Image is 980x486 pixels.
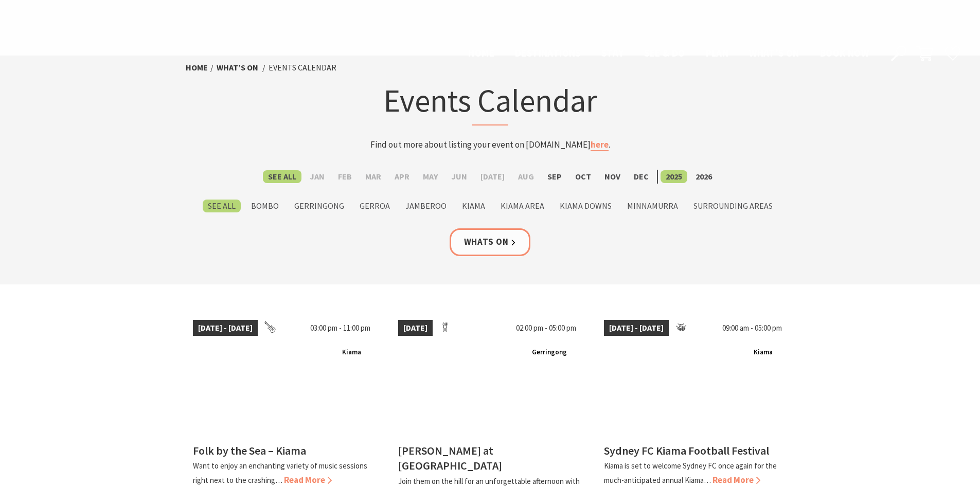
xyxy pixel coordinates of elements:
[360,170,386,183] label: Mar
[717,320,787,336] span: 09:00 am - 05:00 pm
[555,200,617,212] label: Kiama Downs
[398,443,502,473] h4: [PERSON_NAME] at [GEOGRAPHIC_DATA]
[305,320,376,336] span: 03:00 pm - 11:00 pm
[749,47,799,59] span: What’s On
[690,170,717,183] label: 2026
[193,461,367,484] p: Want to enjoy an enchanting variety of music sessions right next to the crashing…
[542,170,567,183] label: Sep
[338,346,365,359] span: Kiama
[513,170,539,183] label: Aug
[570,170,596,183] label: Oct
[820,47,869,59] span: Book now
[446,170,472,183] label: Jun
[305,170,330,183] label: Jan
[622,200,683,212] label: Minnamurra
[644,47,685,59] span: See & Do
[750,346,777,359] span: Kiama
[354,200,395,212] label: Gerroa
[528,346,571,359] span: Gerringong
[661,170,687,183] label: 2025
[601,47,624,59] span: Stay
[604,461,777,484] p: Kiama is set to welcome Sydney FC once again for the much-anticipated annual Kiama…
[515,47,581,59] span: Destinations
[333,170,357,183] label: Feb
[511,320,581,336] span: 02:00 pm - 05:00 pm
[629,170,654,183] label: Dec
[468,47,494,59] span: Home
[458,45,879,62] nav: Main Menu
[457,200,490,212] label: Kiama
[284,474,332,485] span: Read More
[289,200,349,212] label: Gerringong
[400,200,452,212] label: Jamberoo
[591,139,609,151] a: here
[604,443,769,458] h4: Sydney FC Kiama Football Festival
[706,47,729,59] span: Plan
[263,170,301,183] label: See All
[389,170,415,183] label: Apr
[688,200,778,212] label: Surrounding Areas
[193,443,306,458] h4: Folk by the Sea – Kiama
[398,320,433,336] span: [DATE]
[450,228,531,256] a: Whats On
[604,320,669,336] span: [DATE] - [DATE]
[599,170,626,183] label: Nov
[712,474,760,485] span: Read More
[475,170,510,183] label: [DATE]
[193,320,258,336] span: [DATE] - [DATE]
[246,200,284,212] label: Bombo
[418,170,443,183] label: May
[203,200,241,212] label: See All
[289,138,692,152] p: Find out more about listing your event on [DOMAIN_NAME] .
[495,200,549,212] label: Kiama Area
